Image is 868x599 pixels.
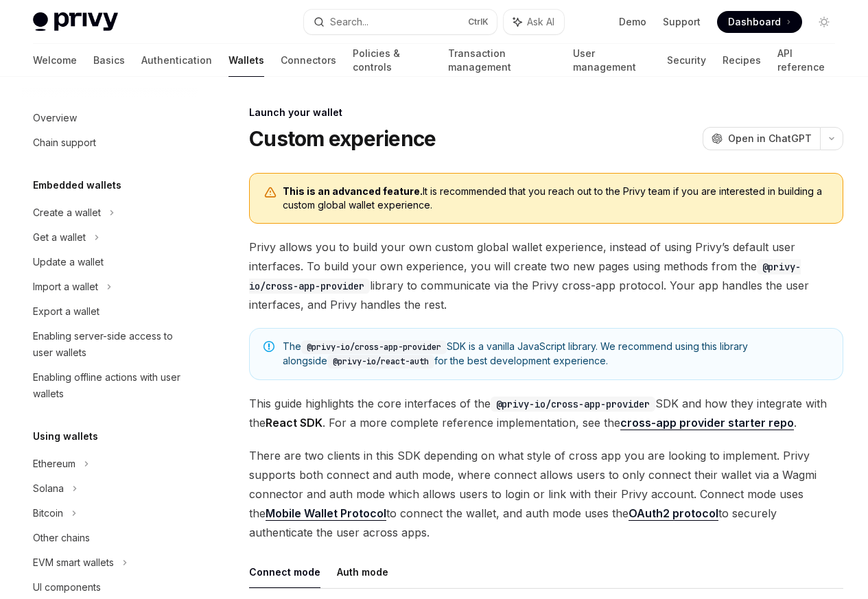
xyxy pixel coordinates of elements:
[504,10,564,34] button: Ask AI
[33,554,114,571] div: EVM smart wallets
[468,16,489,27] span: Ctrl K
[491,397,655,412] code: @privy-io/cross-app-provider
[728,132,812,145] span: Open in ChatGPT
[33,134,96,151] div: Chain support
[304,10,497,34] button: Search...CtrlK
[141,44,212,77] a: Authentication
[283,340,829,368] span: The SDK is a vanilla JavaScript library. We recommend using this library alongside for the best d...
[249,556,320,588] button: Connect mode
[777,44,835,77] a: API reference
[620,416,794,430] strong: cross-app provider starter repo
[717,11,802,33] a: Dashboard
[266,416,322,430] strong: React SDK
[33,480,64,497] div: Solana
[33,279,98,295] div: Import a wallet
[263,186,277,200] svg: Warning
[330,14,368,30] div: Search...
[33,428,98,445] h5: Using wallets
[283,185,829,212] span: It is recommended that you reach out to the Privy team if you are interested in building a custom...
[33,254,104,270] div: Update a wallet
[22,526,198,550] a: Other chains
[663,15,701,29] a: Support
[283,185,423,197] b: This is an advanced feature.
[813,11,835,33] button: Toggle dark mode
[33,204,101,221] div: Create a wallet
[249,237,843,314] span: Privy allows you to build your own custom global wallet experience, instead of using Privy’s defa...
[527,15,554,29] span: Ask AI
[353,44,432,77] a: Policies & controls
[620,416,794,430] a: cross-app provider starter repo
[22,130,198,155] a: Chain support
[33,530,90,546] div: Other chains
[33,44,77,77] a: Welcome
[249,126,436,151] h1: Custom experience
[448,44,557,77] a: Transaction management
[337,556,388,588] button: Auth mode
[22,324,198,365] a: Enabling server-side access to user wallets
[33,505,63,521] div: Bitcoin
[249,394,843,432] span: This guide highlights the core interfaces of the SDK and how they integrate with the . For a more...
[22,106,198,130] a: Overview
[249,446,843,542] span: There are two clients in this SDK depending on what style of cross app you are looking to impleme...
[281,44,336,77] a: Connectors
[301,340,447,354] code: @privy-io/cross-app-provider
[33,369,189,402] div: Enabling offline actions with user wallets
[263,341,274,352] svg: Note
[33,328,189,361] div: Enabling server-side access to user wallets
[703,127,820,150] button: Open in ChatGPT
[93,44,125,77] a: Basics
[249,106,843,119] div: Launch your wallet
[33,229,86,246] div: Get a wallet
[667,44,706,77] a: Security
[22,250,198,274] a: Update a wallet
[22,299,198,324] a: Export a wallet
[33,110,77,126] div: Overview
[22,365,198,406] a: Enabling offline actions with user wallets
[573,44,650,77] a: User management
[228,44,264,77] a: Wallets
[33,12,118,32] img: light logo
[266,506,386,521] a: Mobile Wallet Protocol
[33,579,101,596] div: UI components
[629,506,718,521] a: OAuth2 protocol
[728,15,781,29] span: Dashboard
[33,456,75,472] div: Ethereum
[33,303,99,320] div: Export a wallet
[619,15,646,29] a: Demo
[723,44,761,77] a: Recipes
[327,355,434,368] code: @privy-io/react-auth
[33,177,121,193] h5: Embedded wallets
